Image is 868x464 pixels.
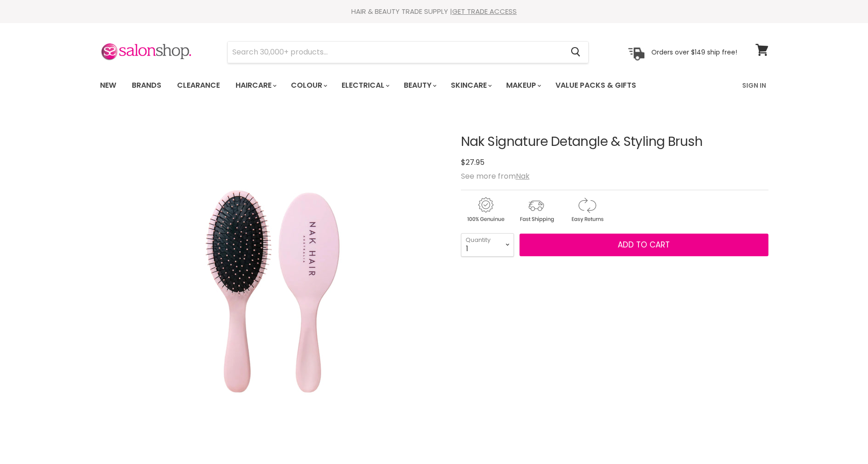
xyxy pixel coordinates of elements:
button: Add to cart [520,234,768,257]
a: New [93,76,123,95]
img: shipping.gif [512,196,561,224]
p: Orders over $149 ship free! [651,48,737,56]
span: $27.95 [461,157,484,168]
h1: Nak Signature Detangle & Styling Brush [461,135,768,149]
form: Product [227,41,589,63]
a: Clearance [170,76,227,95]
div: Nak Signature Detangle & Styling Brush image. Click or Scroll to Zoom. [100,112,444,457]
img: returns.gif [562,196,611,224]
a: Electrical [335,76,395,95]
a: Brands [125,76,168,95]
a: Nak [516,171,530,181]
a: Colour [284,76,333,95]
button: Search [564,42,588,63]
a: Haircare [229,76,282,95]
a: Makeup [499,76,547,95]
div: HAIR & BEAUTY TRADE SUPPLY | [89,7,780,16]
a: GET TRADE ACCESS [452,6,517,16]
a: Sign In [737,76,772,95]
select: Quantity [461,233,514,256]
a: Skincare [444,76,497,95]
a: Beauty [397,76,442,95]
ul: Main menu [93,72,690,99]
img: genuine.gif [461,196,510,224]
span: Add to cart [618,239,670,250]
a: Value Packs & Gifts [549,76,643,95]
input: Search [228,42,564,63]
span: See more from [461,171,530,181]
nav: Main [89,72,780,99]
